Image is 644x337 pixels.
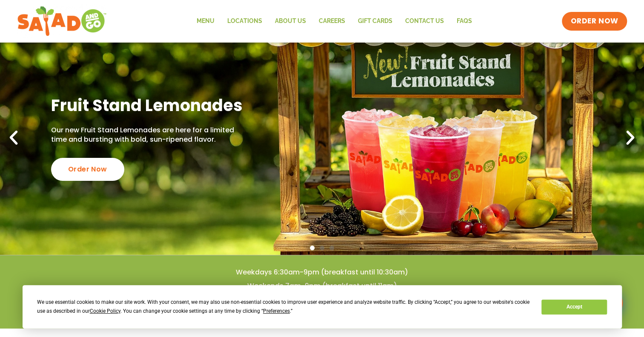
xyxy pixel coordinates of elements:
[4,129,23,147] div: Previous slide
[51,126,247,145] p: Our new Fruit Stand Lemonades are here for a limited time and bursting with bold, sun-ripened fla...
[190,11,221,31] a: Menu
[221,11,268,31] a: Locations
[23,285,622,328] div: Cookie Consent Prompt
[310,246,315,250] span: Go to slide 1
[329,246,334,250] span: Go to slide 3
[351,11,398,31] a: GIFT CARDS
[450,11,478,31] a: FAQs
[90,308,120,314] span: Cookie Policy
[621,129,640,147] div: Next slide
[263,308,290,314] span: Preferences
[570,16,618,26] span: ORDER NOW
[312,11,351,31] a: Careers
[541,300,607,314] button: Accept
[51,158,124,181] div: Order Now
[562,12,627,31] a: ORDER NOW
[37,298,531,316] div: We use essential cookies to make our site work. With your consent, we may also use non-essential ...
[268,11,312,31] a: About Us
[51,95,247,116] h2: Fruit Stand Lemonades
[17,281,627,291] h4: Weekends 7am-9pm (breakfast until 11am)
[190,11,478,31] nav: Menu
[17,4,107,38] img: new-SAG-logo-768×292
[398,11,450,31] a: Contact Us
[320,246,324,250] span: Go to slide 2
[17,268,627,277] h4: Weekdays 6:30am-9pm (breakfast until 10:30am)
